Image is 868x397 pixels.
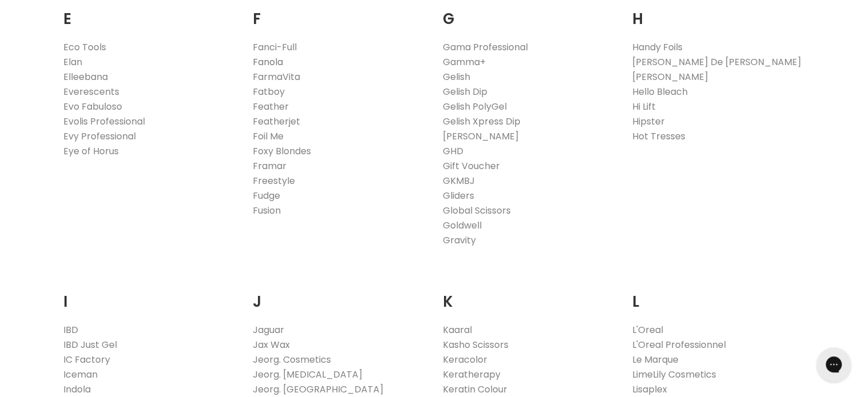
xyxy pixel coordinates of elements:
[632,338,726,351] a: L'Oreal Professionnel
[63,41,106,54] a: Eco Tools
[632,323,663,336] a: L'Oreal
[443,55,486,69] a: Gamma+
[443,353,487,366] a: Keracolor
[443,323,472,336] a: Kaaral
[253,41,297,54] a: Fanci-Full
[632,383,667,396] a: Lisaplex
[632,115,665,128] a: Hipster
[253,159,286,173] a: Framar
[443,368,500,381] a: Keratherapy
[632,41,683,54] a: Handy Foils
[253,145,311,158] a: Foxy Blondes
[253,115,300,128] a: Featherjet
[443,145,463,158] a: GHD
[253,70,300,83] a: FarmaVita
[443,159,500,173] a: Gift Voucher
[63,338,117,351] a: IBD Just Gel
[632,368,716,381] a: LimeLily Cosmetics
[63,130,136,143] a: Evy Professional
[253,275,426,314] h2: J
[443,219,482,232] a: Goldwell
[253,85,285,98] a: Fatboy
[443,204,511,217] a: Global Scissors
[632,70,708,83] a: [PERSON_NAME]
[63,323,78,336] a: IBD
[253,189,280,202] a: Fudge
[811,343,857,386] iframe: Gorgias live chat messenger
[443,383,507,396] a: Keratin Colour
[63,145,119,158] a: Eye of Horus
[253,55,283,69] a: Fanola
[63,85,119,98] a: Everescents
[443,70,470,83] a: Gelish
[443,234,476,247] a: Gravity
[253,174,295,187] a: Freestyle
[63,368,98,381] a: Iceman
[632,353,679,366] a: Le Marque
[253,338,290,351] a: Jax Wax
[632,85,688,98] a: Hello Bleach
[63,383,91,396] a: Indola
[253,383,383,396] a: Jeorg. [GEOGRAPHIC_DATA]
[253,130,284,143] a: Foil Me
[632,55,801,69] a: [PERSON_NAME] De [PERSON_NAME]
[443,338,508,351] a: Kasho Scissors
[63,275,236,314] h2: I
[632,100,656,113] a: Hi Lift
[443,41,528,54] a: Gama Professional
[253,323,284,336] a: Jaguar
[443,189,474,202] a: Gliders
[63,115,145,128] a: Evolis Professional
[443,100,507,113] a: Gelish PolyGel
[443,85,487,98] a: Gelish Dip
[63,55,82,69] a: Elan
[443,130,519,143] a: [PERSON_NAME]
[253,368,362,381] a: Jeorg. [MEDICAL_DATA]
[253,353,331,366] a: Jeorg. Cosmetics
[253,100,289,113] a: Feather
[632,275,805,314] h2: L
[443,275,616,314] h2: K
[632,130,685,143] a: Hot Tresses
[443,115,520,128] a: Gelish Xpress Dip
[253,204,281,217] a: Fusion
[443,174,475,187] a: GKMBJ
[63,353,110,366] a: IC Factory
[63,100,122,113] a: Evo Fabuloso
[63,70,108,83] a: Elleebana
